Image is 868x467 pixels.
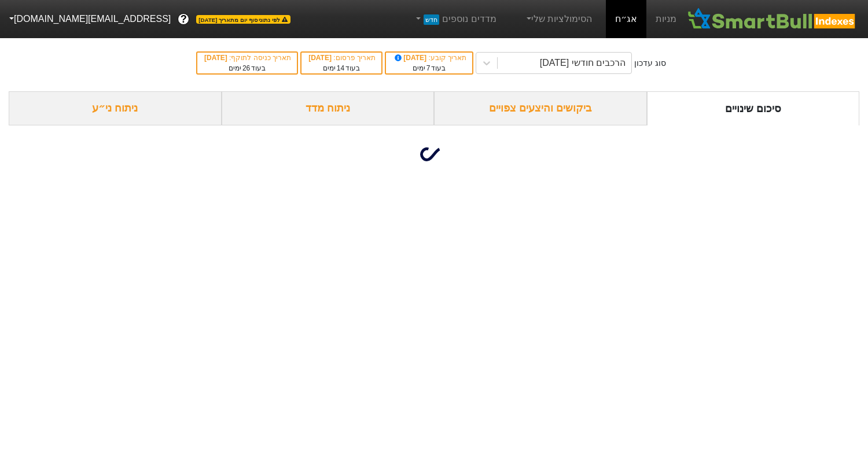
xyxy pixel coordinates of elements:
span: 14 [337,64,344,72]
img: loading... [420,140,448,168]
div: הרכבים חודשי [DATE] [540,56,626,70]
span: [DATE] [393,54,429,62]
div: ניתוח מדד [222,91,435,125]
a: הסימולציות שלי [520,8,597,31]
div: סיכום שינויים [647,91,860,125]
div: בעוד ימים [392,63,466,73]
div: ניתוח ני״ע [9,91,222,125]
div: תאריך קובע : [392,53,466,63]
span: ? [181,12,187,27]
div: סוג עדכון [634,57,666,69]
span: חדש [424,14,439,25]
a: מדדים נוספיםחדש [409,8,501,31]
span: 7 [426,64,431,72]
div: בעוד ימים [307,63,376,73]
div: תאריך פרסום : [307,53,376,63]
img: SmartBull [686,8,859,31]
span: [DATE] [204,54,229,62]
span: לפי נתוני סוף יום מתאריך [DATE] [196,15,290,24]
span: [DATE] [308,54,333,62]
div: תאריך כניסה לתוקף : [203,53,291,63]
div: ביקושים והיצעים צפויים [434,91,647,125]
div: בעוד ימים [203,63,291,73]
span: 26 [242,64,250,72]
